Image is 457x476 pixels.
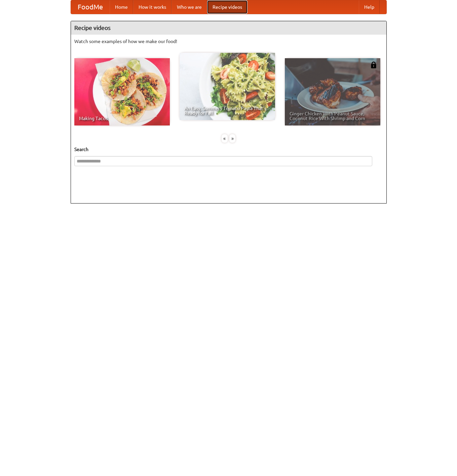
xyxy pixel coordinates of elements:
h5: Search [74,146,383,153]
span: An Easy, Summery Tomato Pasta That's Ready for Fall [184,106,270,115]
span: Making Tacos [79,116,165,121]
h4: Recipe videos [71,21,386,35]
a: Home [110,0,133,14]
img: 483408.png [370,62,377,68]
a: An Easy, Summery Tomato Pasta That's Ready for Fall [180,53,275,120]
div: » [229,134,235,143]
a: FoodMe [71,0,110,14]
div: « [222,134,228,143]
a: Making Tacos [74,58,170,125]
a: Who we are [172,0,207,14]
a: Recipe videos [207,0,247,14]
a: Help [359,0,380,14]
a: How it works [133,0,172,14]
p: Watch some examples of how we make our food! [74,38,383,45]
